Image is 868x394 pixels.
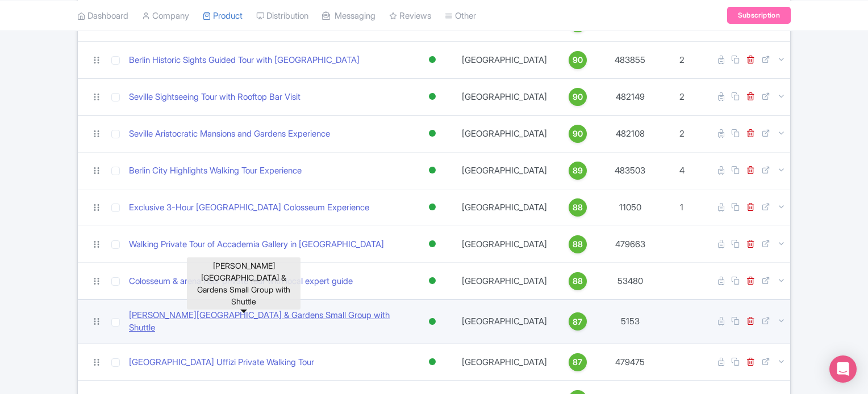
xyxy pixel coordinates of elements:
a: 88 [558,272,597,290]
span: 2 [679,91,685,102]
span: 90 [573,128,583,140]
a: Colosseum & arena floor private tour with local expert guide [129,275,353,288]
td: 483503 [602,152,659,189]
a: 89 [558,162,597,180]
span: 4 [679,165,685,176]
div: Active [427,52,438,68]
span: 1 [680,202,683,213]
div: Active [427,273,438,289]
span: 90 [573,54,583,66]
a: Walking Private Tour of Accademia Gallery in [GEOGRAPHIC_DATA] [129,238,384,251]
a: 87 [558,312,597,331]
td: 482108 [602,115,659,152]
a: Seville Aristocratic Mansions and Gardens Experience [129,128,330,141]
a: Seville Sightseeing Tour with Rooftop Bar Visit [129,91,301,104]
td: [GEOGRAPHIC_DATA] [455,41,554,78]
td: 5153 [602,299,659,344]
td: 483855 [602,41,659,78]
div: Active [427,162,438,179]
a: 90 [558,51,597,69]
a: Exclusive 3-Hour [GEOGRAPHIC_DATA] Colosseum Experience [129,201,369,214]
td: 482149 [602,78,659,115]
a: Subscription [727,7,791,24]
a: 88 [558,198,597,217]
a: Berlin City Highlights Walking Tour Experience [129,164,302,177]
div: Open Intercom Messenger [829,355,857,383]
td: [GEOGRAPHIC_DATA] [455,299,554,344]
td: [GEOGRAPHIC_DATA] [455,189,554,226]
span: 88 [573,275,583,287]
div: Active [427,236,438,252]
a: [GEOGRAPHIC_DATA] Uffizi Private Walking Tour [129,356,314,369]
span: 2 [679,54,685,65]
td: [GEOGRAPHIC_DATA] [455,262,554,299]
td: [GEOGRAPHIC_DATA] [455,78,554,115]
td: 479663 [602,226,659,262]
div: Active [427,88,438,105]
a: 88 [558,235,597,253]
span: 89 [573,164,583,177]
div: [PERSON_NAME][GEOGRAPHIC_DATA] & Gardens Small Group with Shuttle [187,257,301,310]
td: [GEOGRAPHIC_DATA] [455,115,554,152]
td: 11050 [602,189,659,226]
span: 87 [573,356,582,368]
td: [GEOGRAPHIC_DATA] [455,152,554,189]
div: Active [427,313,438,330]
a: 87 [558,353,597,371]
a: [PERSON_NAME][GEOGRAPHIC_DATA] & Gardens Small Group with Shuttle [129,309,405,334]
span: 88 [573,201,583,214]
a: 90 [558,125,597,143]
a: 90 [558,88,597,106]
span: 88 [573,238,583,251]
td: [GEOGRAPHIC_DATA] [455,226,554,262]
a: Berlin Historic Sights Guided Tour with [GEOGRAPHIC_DATA] [129,54,360,67]
div: Active [427,199,438,215]
td: [GEOGRAPHIC_DATA] [455,344,554,380]
div: Active [427,125,438,142]
span: 90 [573,91,583,103]
td: 53480 [602,262,659,299]
div: Active [427,354,438,370]
span: 87 [573,316,582,328]
span: 2 [679,128,685,139]
td: 479475 [602,344,659,380]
